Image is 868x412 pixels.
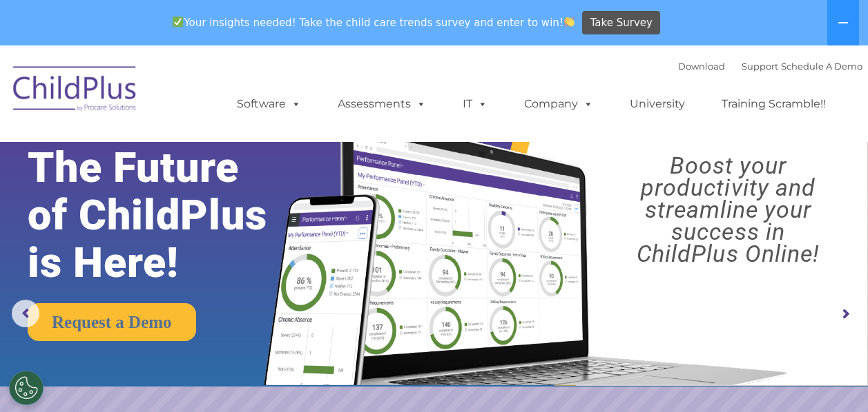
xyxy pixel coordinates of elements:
[28,303,196,341] a: Request a Demo
[28,144,305,287] rs-layer: The Future of ChildPlus is Here!
[582,11,660,35] a: Take Survey
[678,61,725,72] a: Download
[173,17,183,27] img: ✅
[167,9,581,36] span: Your insights needed! Take the child care trends survey and enter to win!
[449,90,501,118] a: IT
[708,90,840,118] a: Training Scramble!!
[742,61,778,72] a: Support
[192,147,251,158] span: Phone number
[564,17,575,27] img: 👏
[590,11,653,35] span: Take Survey
[223,90,315,118] a: Software
[616,90,699,118] a: University
[9,371,44,405] button: Cookies Settings
[599,154,857,265] rs-layer: Boost your productivity and streamline your success in ChildPlus Online!
[324,90,440,118] a: Assessments
[678,61,862,72] font: |
[510,90,607,118] a: Company
[192,91,234,101] span: Last name
[6,56,144,125] img: ChildPlus by Procare Solutions
[781,61,862,72] a: Schedule A Demo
